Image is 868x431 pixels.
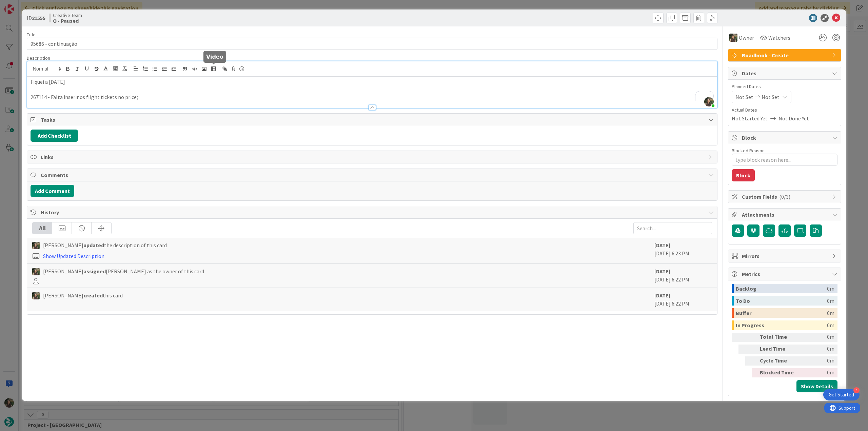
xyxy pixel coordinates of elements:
[732,169,755,181] button: Block
[27,55,50,61] span: Description
[53,18,82,23] b: O - Paused
[732,83,837,90] span: Planned Dates
[736,296,827,306] div: To Do
[779,193,790,200] span: ( 0/3 )
[704,97,714,106] img: 0riiWcpNYxeD57xbJhM7U3fMlmnERAK7.webp
[760,368,797,377] div: Blocked Time
[742,69,829,77] span: Dates
[654,241,712,260] div: [DATE] 6:23 PM
[742,51,829,59] span: Roadbook - Create
[43,241,167,249] span: [PERSON_NAME] the description of this card
[27,32,36,38] label: Title
[736,308,827,318] div: Buffer
[796,380,837,392] button: Show Details
[83,268,106,275] b: assigned
[762,93,780,101] span: Not Set
[742,134,829,142] span: Block
[654,242,670,249] b: [DATE]
[654,291,712,308] div: [DATE] 6:22 PM
[41,208,705,216] span: History
[742,270,829,278] span: Metrics
[742,252,829,260] span: Mirrors
[760,333,797,342] div: Total Time
[41,153,705,161] span: Links
[27,77,717,108] div: To enrich screen reader interactions, please activate Accessibility in Grammarly extension settings
[633,222,712,234] input: Search...
[800,356,834,366] div: 0m
[654,267,712,284] div: [DATE] 6:22 PM
[32,268,40,275] img: IG
[654,292,670,299] b: [DATE]
[41,171,705,179] span: Comments
[729,34,737,42] img: IG
[823,389,860,400] div: Open Get Started checklist, remaining modules: 4
[739,34,754,42] span: Owner
[31,185,74,197] button: Add Comment
[736,320,827,330] div: In Progress
[735,93,753,101] span: Not Set
[43,253,104,259] a: Show Updated Description
[654,268,670,275] b: [DATE]
[800,333,834,342] div: 0m
[742,211,829,219] span: Attachments
[829,391,854,398] div: Get Started
[800,345,834,354] div: 0m
[31,78,714,86] p: Fiquei a [DATE]
[742,193,829,201] span: Custom Fields
[43,267,204,275] span: [PERSON_NAME] [PERSON_NAME] as the owner of this card
[827,320,834,330] div: 0m
[827,296,834,306] div: 0m
[53,13,82,18] span: Creative Team
[41,116,705,124] span: Tasks
[732,148,765,154] label: Blocked Reason
[31,93,714,101] p: 267114 - Falta inserir os flight tickets no price;
[43,291,123,299] span: [PERSON_NAME] this card
[853,387,860,393] div: 4
[27,38,717,50] input: type card name here...
[778,114,809,122] span: Not Done Yet
[14,1,31,9] span: Support
[27,14,45,22] span: ID
[827,284,834,293] div: 0m
[768,34,790,42] span: Watchers
[83,242,104,249] b: updated
[32,292,40,299] img: IG
[206,54,223,60] h5: Video
[32,242,40,249] img: IG
[736,284,827,293] div: Backlog
[33,222,52,234] div: All
[83,292,103,299] b: created
[732,114,768,122] span: Not Started Yet
[800,368,834,377] div: 0m
[827,308,834,318] div: 0m
[32,15,45,21] b: 21555
[760,356,797,366] div: Cycle Time
[31,130,78,142] button: Add Checklist
[732,106,837,114] span: Actual Dates
[760,345,797,354] div: Lead Time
